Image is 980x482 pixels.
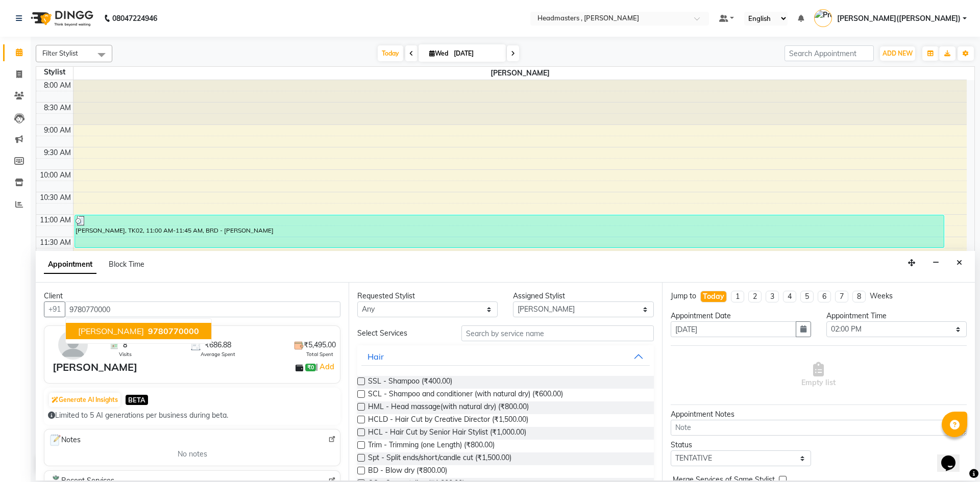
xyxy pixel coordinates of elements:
[513,291,653,301] div: Assigned Stylist
[44,301,65,317] button: +91
[73,67,967,80] span: [PERSON_NAME]
[304,340,336,350] span: ₹5,495.00
[316,361,336,373] span: |
[38,170,73,181] div: 10:00 AM
[38,237,73,248] div: 11:30 AM
[201,350,235,358] span: Average Spent
[427,49,451,57] span: Wed
[350,328,453,339] div: Select Services
[65,301,340,317] input: Search by Name/Mobile/Email/Code
[38,215,73,225] div: 11:00 AM
[53,360,137,375] div: [PERSON_NAME]
[852,291,866,302] li: 8
[42,103,73,113] div: 8:30 AM
[671,321,796,337] input: yyyy-mm-dd
[318,361,336,373] a: Add
[148,326,199,336] span: 9780770000
[361,347,649,366] button: Hair
[368,440,495,452] span: Trim - Trimming (one Length) (₹800.00)
[119,350,132,358] span: Visits
[814,9,832,27] img: Pramod gupta(shaurya)
[75,215,944,247] div: [PERSON_NAME], TK02, 11:00 AM-11:45 AM, BRD - [PERSON_NAME]
[368,414,528,427] span: HCLD - Hair Cut by Creative Director (₹1,500.00)
[58,330,88,360] img: avatar
[38,192,73,203] div: 10:30 AM
[826,311,967,321] div: Appointment Time
[368,465,447,478] span: BD - Blow dry (₹800.00)
[818,291,831,302] li: 6
[42,49,78,57] span: Filter Stylist
[357,291,498,301] div: Requested Stylist
[126,395,148,404] span: BETA
[783,291,796,302] li: 4
[367,350,384,363] div: Hair
[835,291,848,302] li: 7
[461,325,654,341] input: Search by service name
[801,362,836,388] span: Empty list
[368,376,452,389] span: SSL - Shampoo (₹400.00)
[368,389,563,401] span: SCL - Shampoo and conditioner (with natural dry) (₹600.00)
[48,410,336,421] div: Limited to 5 AI generations per business during beta.
[368,401,529,414] span: HML - Head massage(with natural dry) (₹800.00)
[49,393,120,407] button: Generate AI Insights
[766,291,779,302] li: 3
[837,13,961,24] span: [PERSON_NAME]([PERSON_NAME])
[671,409,967,420] div: Appointment Notes
[671,311,811,321] div: Appointment Date
[42,80,73,91] div: 8:00 AM
[123,340,127,350] span: 8
[109,260,144,269] span: Block Time
[883,49,913,57] span: ADD NEW
[26,4,96,33] img: logo
[178,449,207,460] span: No notes
[48,434,81,447] span: Notes
[44,256,96,274] span: Appointment
[78,326,144,336] span: [PERSON_NAME]
[42,125,73,136] div: 9:00 AM
[671,291,696,301] div: Jump to
[880,46,915,61] button: ADD NEW
[748,291,762,302] li: 2
[42,147,73,158] div: 9:30 AM
[870,291,893,301] div: Weeks
[306,350,333,358] span: Total Spent
[671,440,811,450] div: Status
[205,340,231,350] span: ₹686.88
[703,291,724,302] div: Today
[368,427,526,440] span: HCL - Hair Cut by Senior Hair Stylist (₹1,000.00)
[36,67,73,78] div: Stylist
[368,452,511,465] span: Spt - Split ends/short/candle cut (₹1,500.00)
[800,291,814,302] li: 5
[44,291,340,301] div: Client
[731,291,744,302] li: 1
[952,255,967,271] button: Close
[451,46,502,61] input: 2025-09-03
[305,364,316,372] span: ₹0
[112,4,157,33] b: 08047224946
[785,45,874,61] input: Search Appointment
[937,441,970,472] iframe: chat widget
[378,45,403,61] span: Today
